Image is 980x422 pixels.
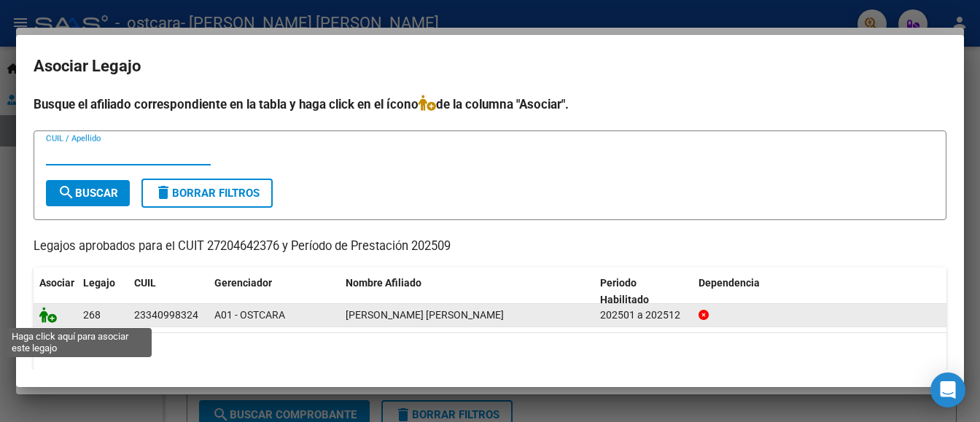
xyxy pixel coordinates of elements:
datatable-header-cell: Asociar [34,267,77,316]
span: CUIL [134,277,156,289]
span: Nombre Afiliado [346,277,421,289]
div: 202501 a 202512 [600,307,687,324]
span: Periodo Habilitado [600,277,649,305]
span: Gerenciador [214,277,272,289]
mat-icon: delete [155,184,172,201]
span: Legajo [83,277,115,289]
p: Legajos aprobados para el CUIT 27204642376 y Período de Prestación 202509 [34,238,946,256]
div: 1 registros [34,333,946,370]
datatable-header-cell: Gerenciador [209,267,340,316]
datatable-header-cell: Dependencia [693,267,947,316]
h2: Asociar Legajo [34,52,946,80]
datatable-header-cell: Periodo Habilitado [594,267,693,316]
span: IBARRA VANESA MAGALI [346,309,504,321]
span: 268 [83,309,101,321]
span: Buscar [58,187,118,200]
button: Borrar Filtros [141,179,273,208]
datatable-header-cell: CUIL [128,267,209,316]
mat-icon: search [58,184,75,201]
span: Asociar [39,277,74,289]
span: Dependencia [699,277,760,289]
span: Borrar Filtros [155,187,260,200]
button: Buscar [46,180,130,206]
div: Open Intercom Messenger [930,372,965,407]
span: A01 - OSTCARA [214,309,285,321]
datatable-header-cell: Legajo [77,267,128,316]
datatable-header-cell: Nombre Afiliado [340,267,594,316]
h4: Busque el afiliado correspondiente en la tabla y haga click en el ícono de la columna "Asociar". [34,95,946,114]
div: 23340998324 [134,307,198,324]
